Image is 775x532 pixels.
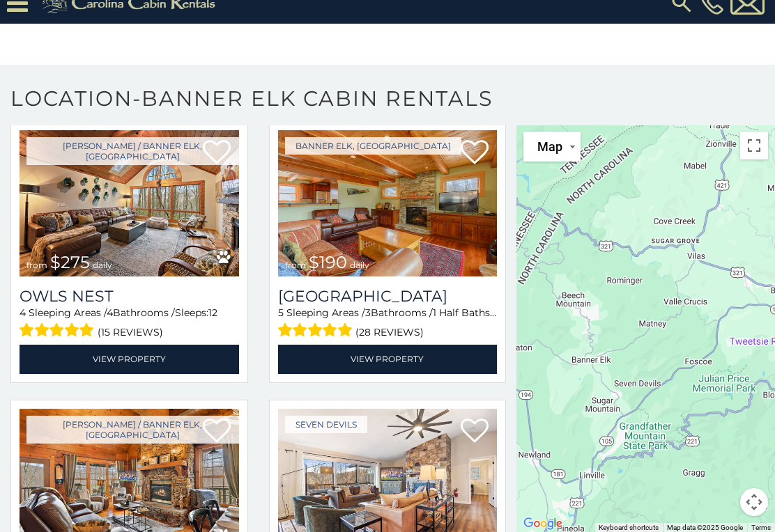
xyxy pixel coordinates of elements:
[667,524,743,531] span: Map data ©2025 Google
[350,260,369,270] span: daily
[20,130,239,277] img: Owls Nest
[278,287,498,306] h3: Camelot Lodge
[285,416,367,433] a: Seven Devils
[751,524,771,531] a: Terms
[278,306,284,319] span: 5
[355,323,424,341] span: (28 reviews)
[107,306,113,319] span: 4
[523,132,581,162] button: Change map style
[278,306,498,341] div: Sleeping Areas / Bathrooms / Sleeps:
[26,416,239,444] a: [PERSON_NAME] / Banner Elk, [GEOGRAPHIC_DATA]
[26,137,239,165] a: [PERSON_NAME] / Banner Elk, [GEOGRAPHIC_DATA]
[461,139,489,168] a: Add to favorites
[309,252,347,272] span: $190
[20,345,239,373] a: View Property
[278,287,498,306] a: [GEOGRAPHIC_DATA]
[98,323,163,341] span: (15 reviews)
[365,306,371,319] span: 3
[26,260,47,270] span: from
[278,345,498,373] a: View Property
[20,306,26,319] span: 4
[20,287,239,306] a: Owls Nest
[537,139,562,154] span: Map
[208,306,217,319] span: 12
[740,488,768,516] button: Map camera controls
[93,260,112,270] span: daily
[285,260,306,270] span: from
[278,130,498,277] a: Camelot Lodge from $190 daily
[50,252,90,272] span: $275
[20,130,239,277] a: Owls Nest from $275 daily
[461,417,489,446] a: Add to favorites
[278,130,498,277] img: Camelot Lodge
[285,137,461,155] a: Banner Elk, [GEOGRAPHIC_DATA]
[740,132,768,159] button: Toggle fullscreen view
[20,306,239,341] div: Sleeping Areas / Bathrooms / Sleeps:
[433,306,496,319] span: 1 Half Baths /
